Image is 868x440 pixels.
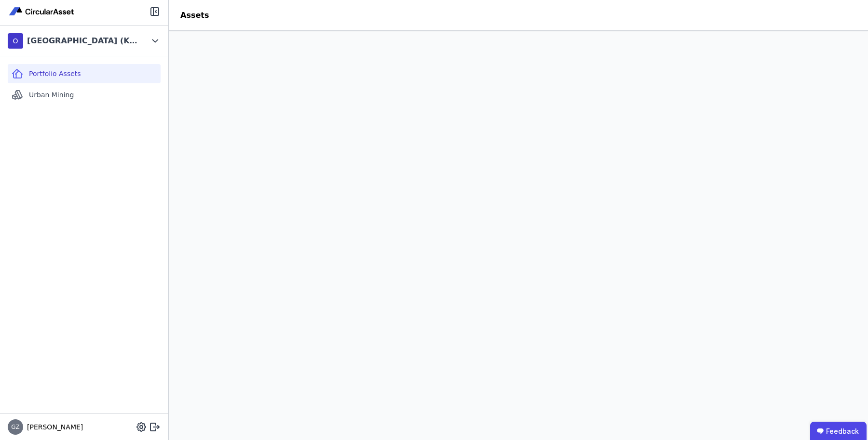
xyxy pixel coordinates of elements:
[8,6,76,17] img: Concular
[169,10,220,21] div: Assets
[11,424,20,430] span: GZ
[29,69,81,78] span: Portfolio Assets
[8,33,23,49] div: O
[23,422,83,432] span: [PERSON_NAME]
[27,35,138,47] div: [GEOGRAPHIC_DATA] (Köster3)
[29,90,74,100] span: Urban Mining
[169,31,868,440] iframe: retool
